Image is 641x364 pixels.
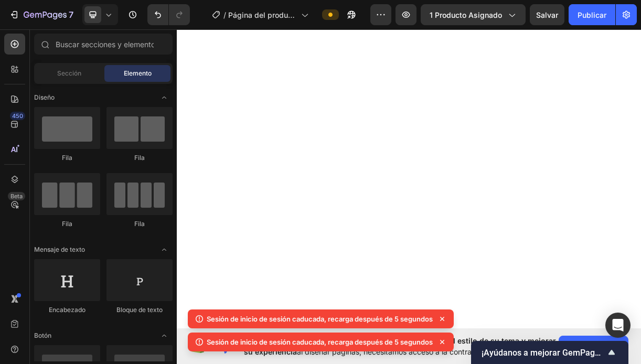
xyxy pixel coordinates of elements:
[207,314,433,324] p: Sesión de inicio de sesión caducada, recarga después de 5 segundos
[10,112,25,120] div: 450
[578,9,606,20] font: Publicar
[4,4,78,25] button: 7
[156,327,173,344] span: Alternar abierto
[421,4,526,25] button: 1 producto asignado
[57,69,81,78] span: Sección
[106,305,173,315] div: Bloque de texto
[605,313,631,338] div: Abra Intercom Messenger
[34,331,51,340] span: Botón
[156,241,173,258] span: Alternar abierto
[228,9,297,20] span: Página del producto - [DATE] 12:00:49
[106,219,173,229] div: Fila
[34,245,85,254] span: Mensaje de texto
[569,4,615,25] button: Publicar
[559,336,628,357] button: Permitir acceso
[156,89,173,106] span: Alternar abierto
[69,8,73,21] p: 7
[34,34,173,55] input: Buscar secciones y elementos
[34,305,100,315] div: Encabezado
[223,9,226,20] span: /
[482,346,618,359] button: Mostrar encuesta - ¡Ayúdanos a mejorar las GemPages!
[177,25,641,333] iframe: Design area
[34,153,100,163] div: Fila
[147,4,190,25] div: Deshacer/Rehacer
[124,69,152,78] span: Elemento
[430,9,502,20] span: 1 producto asignado
[530,4,564,25] button: Salvar
[482,348,605,358] span: ¡Ayúdanos a mejorar GemPages!
[106,153,173,163] div: Fila
[207,337,433,347] p: Sesión de inicio de sesión caducada, recarga después de 5 segundos
[536,10,558,19] span: Salvar
[34,219,100,229] div: Fila
[34,93,55,102] span: Diseño
[8,192,25,200] div: Beta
